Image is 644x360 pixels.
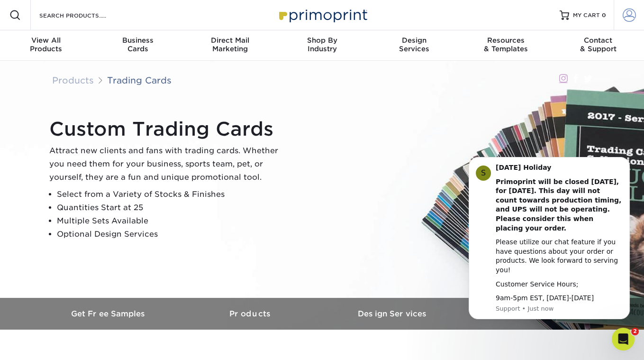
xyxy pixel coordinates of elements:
span: MY CART [573,11,600,19]
li: Quantities Start at 25 [57,201,286,214]
p: Attract new clients and fans with trading cards. Whether you need them for your business, sports ... [49,144,286,184]
div: Industry [276,36,368,53]
span: Contact [552,36,644,45]
a: DesignServices [368,30,460,61]
a: Trading Cards [107,75,172,85]
a: Resources& Templates [460,30,552,61]
span: 0 [602,12,606,18]
a: Direct MailMarketing [184,30,276,61]
div: Cards [92,36,184,53]
input: SEARCH PRODUCTS..... [38,9,131,21]
li: Multiple Sets Available [57,214,286,228]
span: Shop By [276,36,368,45]
h3: Get Free Samples [38,309,180,318]
span: Resources [460,36,552,45]
a: Contact& Support [552,30,644,61]
div: Marketing [184,36,276,53]
li: Optional Design Services [57,228,286,241]
span: Direct Mail [184,36,276,45]
a: BusinessCards [92,30,184,61]
a: Products [52,75,94,85]
span: Business [92,36,184,45]
h1: Custom Trading Cards [49,118,286,140]
span: 2 [631,328,639,335]
a: Products [180,298,322,330]
h3: Products [180,309,322,318]
div: Services [368,36,460,53]
div: & Templates [460,36,552,53]
iframe: Intercom live chat [612,328,635,351]
iframe: Google Customer Reviews [2,331,81,357]
img: Primoprint [275,5,370,25]
div: & Support [552,36,644,53]
iframe: Intercom notifications message [454,152,644,334]
li: Select from a Variety of Stocks & Finishes [57,188,286,201]
h3: Design Services [322,309,464,318]
a: Shop ByIndustry [276,30,368,61]
a: Get Free Samples [38,298,180,330]
a: Design Services [322,298,464,330]
span: Design [368,36,460,45]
